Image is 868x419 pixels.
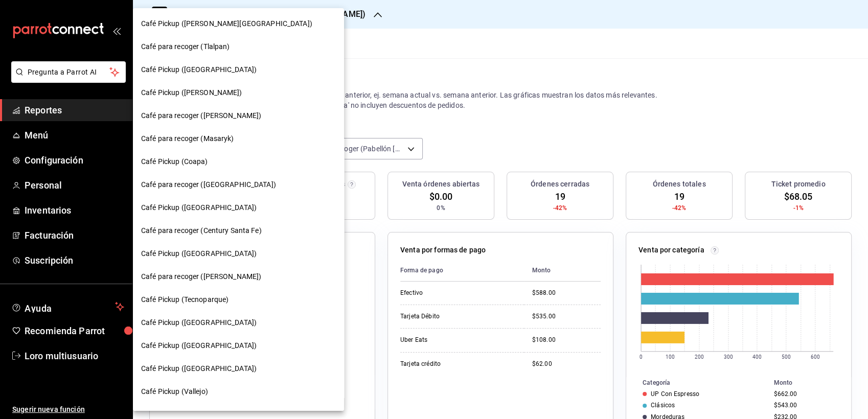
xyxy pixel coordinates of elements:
[141,133,234,144] span: Café para recoger (Masaryk)
[141,18,312,29] span: Café Pickup ([PERSON_NAME][GEOGRAPHIC_DATA])
[141,248,257,259] span: Café Pickup ([GEOGRAPHIC_DATA])
[141,64,257,75] span: Café Pickup ([GEOGRAPHIC_DATA])
[141,156,208,167] span: Café Pickup (Coapa)
[133,173,344,196] div: Café para recoger ([GEOGRAPHIC_DATA])
[133,127,344,150] div: Café para recoger (Masaryk)
[141,87,242,98] span: Café Pickup ([PERSON_NAME])
[133,104,344,127] div: Café para recoger ([PERSON_NAME])
[133,12,344,35] div: Café Pickup ([PERSON_NAME][GEOGRAPHIC_DATA])
[133,196,344,219] div: Café Pickup ([GEOGRAPHIC_DATA])
[133,380,344,403] div: Café Pickup (Vallejo)
[133,265,344,288] div: Café para recoger ([PERSON_NAME])
[141,202,257,213] span: Café Pickup ([GEOGRAPHIC_DATA])
[141,271,261,282] span: Café para recoger ([PERSON_NAME])
[133,35,344,58] div: Café para recoger (Tlalpan)
[141,179,276,190] span: Café para recoger ([GEOGRAPHIC_DATA])
[141,317,257,328] span: Café Pickup ([GEOGRAPHIC_DATA])
[133,150,344,173] div: Café Pickup (Coapa)
[141,41,230,52] span: Café para recoger (Tlalpan)
[133,357,344,380] div: Café Pickup ([GEOGRAPHIC_DATA])
[141,386,208,397] span: Café Pickup (Vallejo)
[141,363,257,374] span: Café Pickup ([GEOGRAPHIC_DATA])
[133,58,344,81] div: Café Pickup ([GEOGRAPHIC_DATA])
[141,340,257,351] span: Café Pickup ([GEOGRAPHIC_DATA])
[133,242,344,265] div: Café Pickup ([GEOGRAPHIC_DATA])
[141,110,261,121] span: Café para recoger ([PERSON_NAME])
[133,219,344,242] div: Café para recoger (Century Santa Fe)
[141,294,229,305] span: Café Pickup (Tecnoparque)
[133,311,344,334] div: Café Pickup ([GEOGRAPHIC_DATA])
[133,81,344,104] div: Café Pickup ([PERSON_NAME])
[141,225,262,236] span: Café para recoger (Century Santa Fe)
[133,334,344,357] div: Café Pickup ([GEOGRAPHIC_DATA])
[133,288,344,311] div: Café Pickup (Tecnoparque)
